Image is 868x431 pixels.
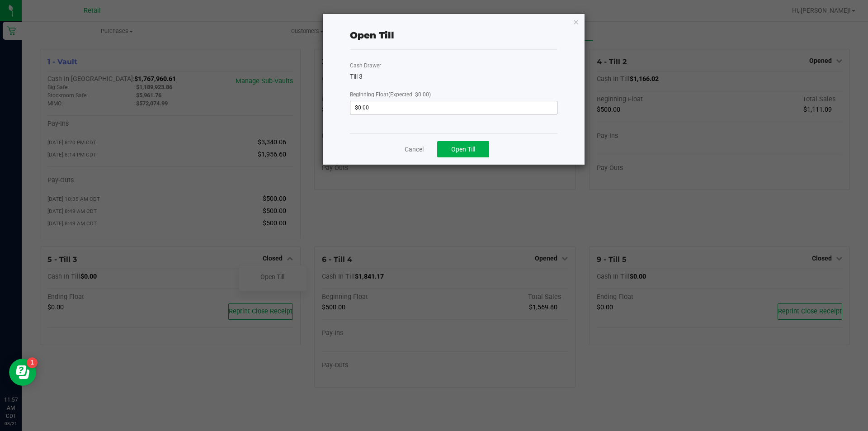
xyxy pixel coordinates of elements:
[350,28,394,42] div: Open Till
[437,141,489,157] button: Open Till
[350,62,381,70] label: Cash Drawer
[27,357,38,368] iframe: Resource center unread badge
[350,72,557,81] div: Till 3
[9,359,36,386] iframe: Resource center
[350,91,431,98] span: Beginning Float
[405,145,424,154] a: Cancel
[451,146,475,153] span: Open Till
[388,91,431,98] span: (Expected: $0.00)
